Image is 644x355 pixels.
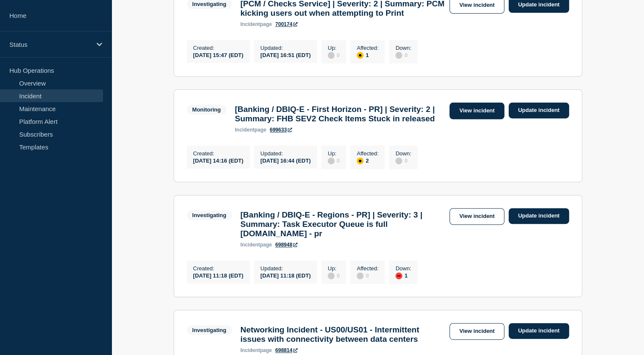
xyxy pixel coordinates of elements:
[235,127,255,133] span: incident
[357,157,364,164] div: affected
[395,272,402,279] div: down
[395,45,411,51] p: Down :
[235,127,266,133] p: page
[449,208,504,225] a: View incident
[260,157,311,164] div: [DATE] 16:44 (EDT)
[260,272,311,279] div: [DATE] 11:18 (EDT)
[193,45,243,51] p: Created :
[240,21,272,27] p: page
[275,242,298,248] a: 698948
[240,347,260,353] span: incident
[187,105,226,115] span: Monitoring
[275,347,298,353] a: 698814
[193,157,243,164] div: [DATE] 14:16 (EDT)
[235,105,445,123] h3: [Banking / DBIQ-E - First Horizon - PR] | Severity: 2 | Summary: FHB SEV2 Check Items Stuck in re...
[193,265,243,272] p: Created :
[240,242,272,248] p: page
[275,21,298,27] a: 700174
[260,51,311,58] div: [DATE] 16:51 (EDT)
[187,325,232,335] span: Investigating
[240,21,260,27] span: incident
[395,51,411,59] div: 0
[328,150,340,157] p: Up :
[395,157,411,164] div: 0
[357,265,378,272] p: Affected :
[357,150,378,157] p: Affected :
[509,103,569,118] a: Update incident
[328,157,340,164] div: 0
[328,272,340,279] div: 0
[193,150,243,157] p: Created :
[395,52,402,59] div: disabled
[240,210,445,238] h3: [Banking / DBIQ-E - Regions - PR] | Severity: 3 | Summary: Task Executor Queue is full [DOMAIN_NA...
[395,157,402,164] div: disabled
[357,45,378,51] p: Affected :
[395,272,411,279] div: 1
[328,51,340,59] div: 0
[240,242,260,248] span: incident
[328,272,335,279] div: disabled
[509,208,569,224] a: Update incident
[328,265,340,272] p: Up :
[9,41,91,48] p: Status
[240,325,445,344] h3: Networking Incident - US00/US01 - Intermittent issues with connectivity between data centers
[260,45,311,51] p: Updated :
[357,52,364,59] div: affected
[395,265,411,272] p: Down :
[328,157,335,164] div: disabled
[509,323,569,339] a: Update incident
[270,127,292,133] a: 699633
[357,272,364,279] div: disabled
[449,323,504,340] a: View incident
[357,157,378,164] div: 2
[357,272,378,279] div: 0
[328,45,340,51] p: Up :
[187,210,232,220] span: Investigating
[395,150,411,157] p: Down :
[328,52,335,59] div: disabled
[449,103,504,119] a: View incident
[193,51,243,58] div: [DATE] 15:47 (EDT)
[260,265,311,272] p: Updated :
[357,51,378,59] div: 1
[260,150,311,157] p: Updated :
[240,347,272,353] p: page
[193,272,243,279] div: [DATE] 11:18 (EDT)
